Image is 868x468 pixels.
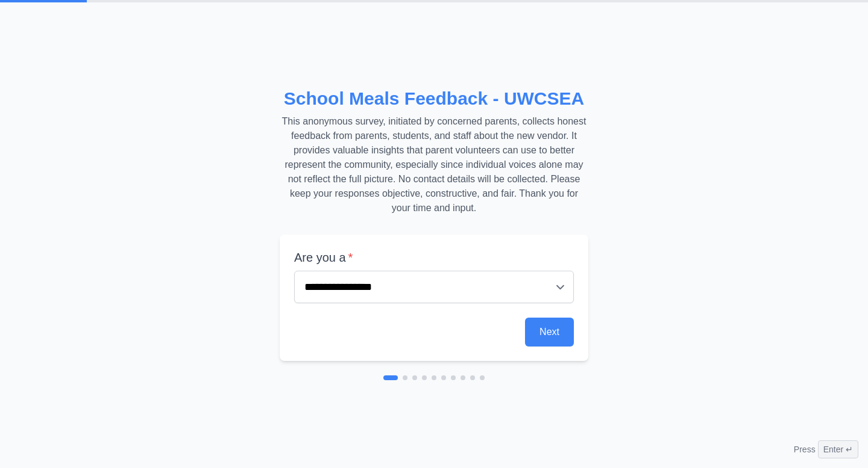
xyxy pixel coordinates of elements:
[525,318,574,346] button: Next
[280,114,588,215] p: This anonymous survey, initiated by concerned parents, collects honest feedback from parents, stu...
[280,88,588,109] h2: School Meals Feedback - UWCSEA
[294,249,574,266] label: Are you a
[818,440,858,458] span: Enter ↵
[794,440,858,458] div: Press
